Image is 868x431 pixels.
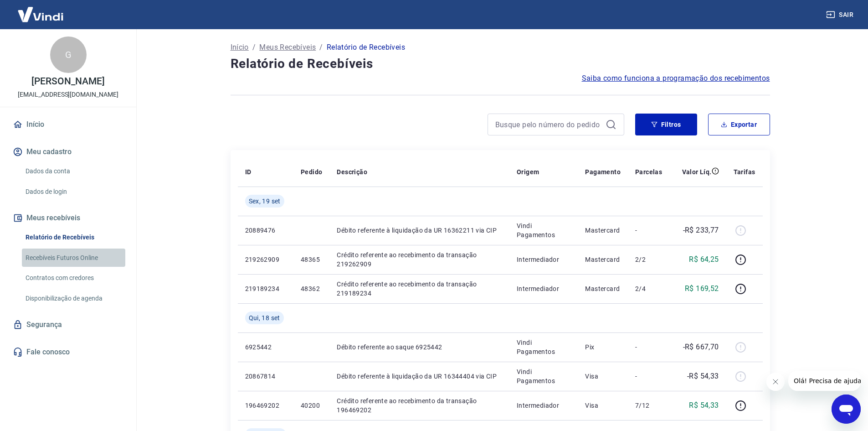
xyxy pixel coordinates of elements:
[245,401,286,410] p: 196469202
[249,197,281,206] span: Sex, 19 set
[337,226,502,235] p: Débito referente à liquidação da UR 16362211 via CIP
[245,284,286,293] p: 219189234
[22,269,125,287] a: Contratos com credores
[682,167,712,177] p: Valor Líq.
[11,0,70,28] img: Vindi
[5,6,77,14] span: Olá! Precisa de ajuda?
[517,401,570,410] p: Intermediador
[22,249,125,267] a: Recebíveis Futuros Online
[245,255,286,264] p: 219262909
[685,283,719,294] p: R$ 169,52
[11,114,125,135] a: Início
[50,36,87,73] div: G
[635,401,662,410] p: 7/12
[259,42,316,53] a: Meus Recebíveis
[517,255,570,264] p: Intermediador
[245,226,286,235] p: 20889476
[327,42,405,53] p: Relatório de Recebíveis
[252,42,256,53] p: /
[231,42,249,53] a: Início
[18,90,118,99] p: [EMAIL_ADDRESS][DOMAIN_NAME]
[22,289,125,308] a: Disponibilização de agenda
[11,315,125,335] a: Segurança
[517,221,570,239] p: Vindi Pagamentos
[585,226,621,235] p: Mastercard
[635,372,662,381] p: -
[635,255,662,264] p: 2/2
[22,182,125,201] a: Dados de login
[231,55,770,73] h4: Relatório de Recebíveis
[832,395,861,424] iframe: Botão para abrir a janela de mensagens
[585,255,621,264] p: Mastercard
[11,208,125,228] button: Meus recebíveis
[689,400,719,411] p: R$ 54,33
[517,338,570,356] p: Vindi Pagamentos
[683,225,719,236] p: -R$ 233,77
[683,342,719,353] p: -R$ 667,70
[824,6,857,23] button: Sair
[585,401,621,410] p: Visa
[11,342,125,362] a: Fale conosco
[585,343,621,352] p: Pix
[582,73,770,84] a: Saiba como funciona a programação dos recebimentos
[689,254,719,265] p: R$ 64,25
[788,371,861,391] iframe: Mensagem da empresa
[635,284,662,293] p: 2/4
[301,284,322,293] p: 48362
[22,228,125,247] a: Relatório de Recebíveis
[635,114,697,135] button: Filtros
[31,77,104,86] p: [PERSON_NAME]
[585,372,621,381] p: Visa
[22,162,125,181] a: Dados da conta
[11,142,125,162] button: Meu cadastro
[245,343,286,352] p: 6925442
[708,114,770,135] button: Exportar
[517,367,570,385] p: Vindi Pagamentos
[245,167,252,177] p: ID
[337,280,502,298] p: Crédito referente ao recebimento da transação 219189234
[734,167,755,177] p: Tarifas
[337,372,502,381] p: Débito referente à liquidação da UR 16344404 via CIP
[635,167,662,177] p: Parcelas
[585,167,621,177] p: Pagamento
[635,343,662,352] p: -
[585,284,621,293] p: Mastercard
[319,42,323,53] p: /
[687,371,719,382] p: -R$ 54,33
[337,343,502,352] p: Débito referente ao saque 6925442
[766,373,785,391] iframe: Fechar mensagem
[337,167,367,177] p: Descrição
[301,167,322,177] p: Pedido
[495,118,602,131] input: Busque pelo número do pedido
[249,313,280,322] span: Qui, 18 set
[337,250,502,269] p: Crédito referente ao recebimento da transação 219262909
[517,284,570,293] p: Intermediador
[301,401,322,410] p: 40200
[635,226,662,235] p: -
[337,396,502,415] p: Crédito referente ao recebimento da transação 196469202
[245,372,286,381] p: 20867814
[517,167,539,177] p: Origem
[301,255,322,264] p: 48365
